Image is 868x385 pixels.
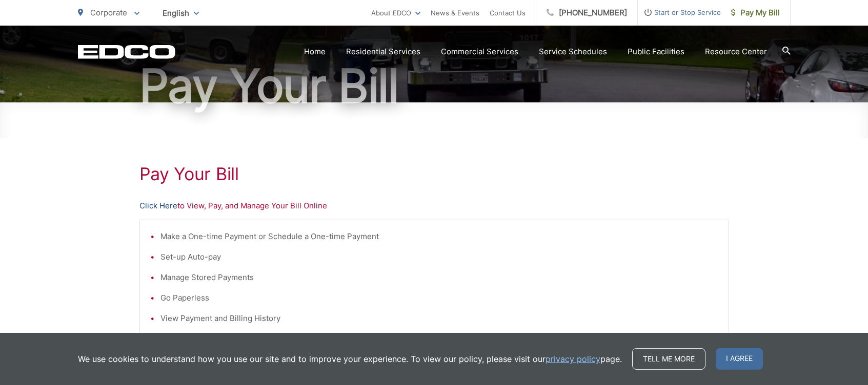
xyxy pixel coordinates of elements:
[155,4,207,22] span: English
[441,46,518,58] a: Commercial Services
[78,353,622,365] p: We use cookies to understand how you use our site and to improve your experience. To view our pol...
[160,230,718,243] li: Make a One-time Payment or Schedule a One-time Payment
[632,348,705,370] a: Tell me more
[304,46,326,58] a: Home
[139,200,177,212] a: Click Here
[160,271,718,284] li: Manage Stored Payments
[160,251,718,263] li: Set-up Auto-pay
[139,164,729,184] h1: Pay Your Bill
[705,46,767,58] a: Resource Center
[160,292,718,304] li: Go Paperless
[490,7,526,19] a: Contact Us
[139,200,729,212] p: to View, Pay, and Manage Your Bill Online
[78,60,791,112] h1: Pay Your Bill
[546,353,600,365] a: privacy policy
[160,312,718,325] li: View Payment and Billing History
[346,46,420,58] a: Residential Services
[78,45,175,59] a: EDCD logo. Return to the homepage.
[628,46,684,58] a: Public Facilities
[90,8,127,17] span: Corporate
[539,46,607,58] a: Service Schedules
[431,7,479,19] a: News & Events
[716,348,763,370] span: I agree
[371,7,420,19] a: About EDCO
[731,7,780,19] span: Pay My Bill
